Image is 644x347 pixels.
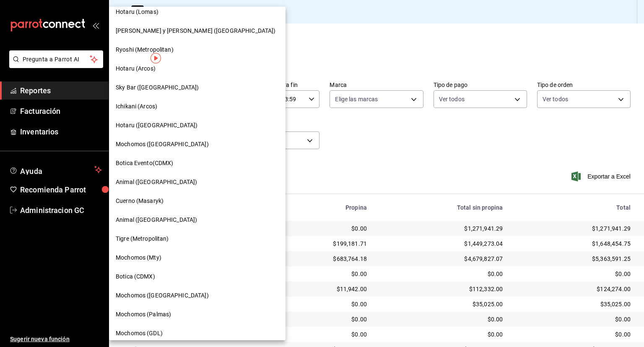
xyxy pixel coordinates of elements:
div: Animal ([GEOGRAPHIC_DATA]) [109,210,286,229]
span: Ichikani (Arcos) [116,102,157,111]
span: Animal ([GEOGRAPHIC_DATA]) [116,216,197,224]
div: [PERSON_NAME] y [PERSON_NAME] ([GEOGRAPHIC_DATA]) [109,21,286,40]
div: Mochomos (Mty) [109,248,286,267]
span: Sky Bar ([GEOGRAPHIC_DATA]) [116,83,199,92]
div: Cuerno (Masaryk) [109,192,286,210]
span: Hotaru (Lomas) [116,8,158,16]
span: Mochomos (Mty) [116,253,161,262]
div: Animal ([GEOGRAPHIC_DATA]) [109,173,286,192]
div: Mochomos (Palmas) [109,305,286,324]
span: Cuerno (Masaryk) [116,197,164,205]
img: Tooltip marker [151,53,161,63]
span: Mochomos (GDL) [116,329,163,338]
div: Botica (CDMX) [109,267,286,286]
span: Botica (CDMX) [116,272,155,281]
div: Mochomos ([GEOGRAPHIC_DATA]) [109,135,286,154]
span: Tigre (Metropolitan) [116,234,169,243]
div: Mochomos (GDL) [109,324,286,343]
div: Ryoshi (Metropolitan) [109,40,286,59]
div: Hotaru (Lomas) [109,3,286,21]
div: Hotaru ([GEOGRAPHIC_DATA]) [109,116,286,135]
span: Botica Evento(CDMX) [116,159,174,168]
span: Hotaru ([GEOGRAPHIC_DATA]) [116,121,197,130]
div: Tigre (Metropolitan) [109,229,286,248]
span: Animal ([GEOGRAPHIC_DATA]) [116,178,197,187]
span: Mochomos ([GEOGRAPHIC_DATA]) [116,140,209,149]
div: Hotaru (Arcos) [109,59,286,78]
span: [PERSON_NAME] y [PERSON_NAME] ([GEOGRAPHIC_DATA]) [116,26,275,35]
div: Ichikani (Arcos) [109,97,286,116]
span: Ryoshi (Metropolitan) [116,45,174,54]
div: Sky Bar ([GEOGRAPHIC_DATA]) [109,78,286,97]
span: Hotaru (Arcos) [116,64,156,73]
div: Botica Evento(CDMX) [109,154,286,173]
span: Mochomos (Palmas) [116,310,171,319]
span: Mochomos ([GEOGRAPHIC_DATA]) [116,291,209,300]
div: Mochomos ([GEOGRAPHIC_DATA]) [109,286,286,305]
